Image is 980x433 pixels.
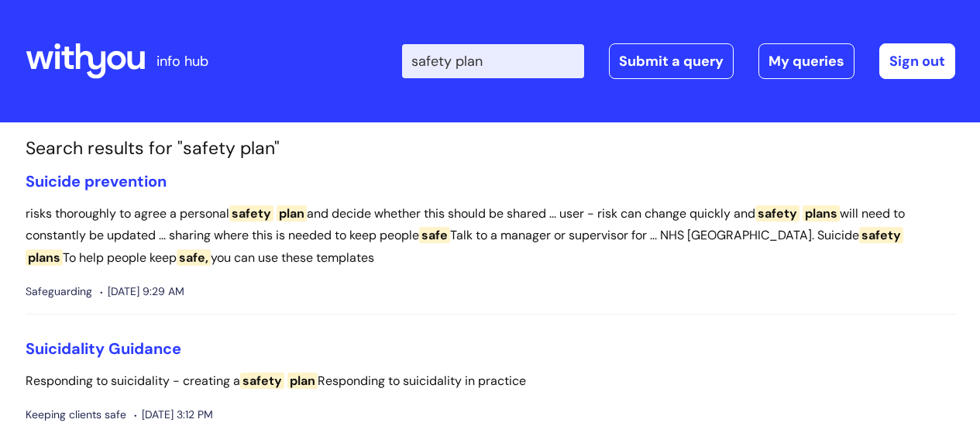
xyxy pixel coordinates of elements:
[277,205,307,222] span: plan
[879,43,955,79] a: Sign out
[26,338,181,359] a: Suicidality Guidance
[26,282,92,301] span: Safeguarding
[26,171,167,191] a: Suicide prevention
[287,373,318,389] span: plan
[26,138,955,160] h1: Search results for "safety plan"
[100,282,184,301] span: [DATE] 9:29 AM
[402,44,584,78] input: Search
[419,227,450,243] span: safe
[156,49,208,74] p: info hub
[26,370,955,393] p: Responding to suicidality - creating a Responding to suicidality in practice
[26,203,955,270] p: risks thoroughly to agree a personal and decide whether this should be shared ... user - risk can...
[26,249,63,266] span: plans
[758,43,854,79] a: My queries
[134,405,213,424] span: [DATE] 3:12 PM
[229,205,273,222] span: safety
[755,205,799,222] span: safety
[609,43,734,79] a: Submit a query
[859,227,903,243] span: safety
[240,373,284,389] span: safety
[177,249,211,266] span: safe,
[803,205,840,222] span: plans
[26,405,126,424] span: Keeping clients safe
[402,43,955,79] div: | -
